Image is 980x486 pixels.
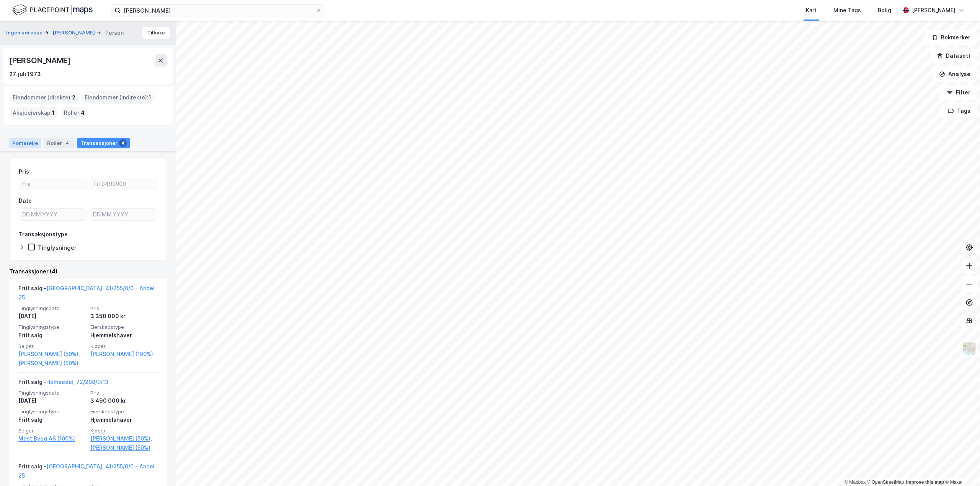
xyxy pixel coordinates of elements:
input: Til 3490000 [90,178,157,190]
a: [PERSON_NAME] (50%) [90,443,158,452]
span: 2 [72,93,75,102]
a: Mest Bygg AS (100%) [18,434,86,443]
span: Tinglysningsdato [18,305,86,312]
a: Improve this map [906,479,944,485]
a: OpenStreetMap [867,479,904,485]
div: Tinglysninger [38,244,77,251]
button: [PERSON_NAME] [53,29,96,37]
span: 4 [81,108,85,117]
button: Ingen adresse [6,29,44,37]
div: [PERSON_NAME] [9,54,72,67]
div: Fritt salg - [18,462,158,483]
img: logo.f888ab2527a4732fd821a326f86c7f29.svg [12,3,93,17]
input: DD.MM.YYYY [19,209,86,220]
button: Tags [941,103,977,119]
div: Fritt salg - [18,377,108,390]
span: 1 [52,108,55,117]
a: [GEOGRAPHIC_DATA], 41/255/0/0 - Andel 25 [18,285,155,301]
div: 3 350 000 kr [90,312,158,321]
div: Roller [44,138,74,148]
div: Aksjeeierskap : [10,107,58,119]
a: [PERSON_NAME] (50%) [18,359,86,368]
div: Roller : [61,107,88,119]
input: Søk på adresse, matrikkel, gårdeiere, leietakere eller personer [121,5,316,16]
img: Z [962,341,977,356]
a: [PERSON_NAME] (50%), [18,349,86,359]
button: Analyse [933,67,977,82]
div: Pris [19,167,29,176]
div: Hjemmelshaver [90,415,158,424]
div: Eiendommer (Indirekte) : [82,91,154,104]
div: Fritt salg - [18,284,158,305]
iframe: Chat Widget [942,449,980,486]
div: [DATE] [18,396,86,405]
span: Selger [18,427,86,434]
button: Bokmerker [925,30,977,45]
span: Eierskapstype [90,408,158,415]
div: Bolig [878,6,891,15]
span: Pris [90,390,158,396]
span: Tinglysningstype [18,324,86,330]
span: Pris [90,305,158,312]
div: Hjemmelshaver [90,331,158,340]
div: Fritt salg [18,415,86,424]
span: Kjøper [90,343,158,349]
span: Eierskapstype [90,324,158,330]
span: Tinglysningstype [18,408,86,415]
input: Fra [19,178,86,190]
input: DD.MM.YYYY [90,209,157,220]
span: 1 [149,93,151,102]
button: Filter [940,85,977,100]
div: Mine Tags [833,6,861,15]
div: Transaksjoner [77,138,130,148]
div: [DATE] [18,312,86,321]
div: 27. juli 1973 [9,70,41,79]
a: [PERSON_NAME] (50%), [90,434,158,443]
div: [PERSON_NAME] [912,6,955,15]
div: Person [105,28,124,37]
button: Datasett [930,48,977,63]
div: Fritt salg [18,331,86,340]
a: Mapbox [844,479,866,485]
div: 4 [119,139,127,147]
div: Dato [19,196,32,205]
div: Transaksjonstype [19,230,68,239]
a: [PERSON_NAME] (100%) [90,349,158,359]
button: Tilbake [142,27,170,39]
div: Portefølje [9,138,41,148]
div: Eiendommer (direkte) : [10,91,78,104]
div: Transaksjoner (4) [9,267,167,276]
span: Selger [18,343,86,349]
div: 4 [64,139,71,147]
div: Kart [806,6,817,15]
div: 3 490 000 kr [90,396,158,405]
a: Hemsedal, 72/208/0/13 [46,379,108,385]
span: Kjøper [90,427,158,434]
a: [GEOGRAPHIC_DATA], 41/255/0/0 - Andel 25 [18,463,155,479]
span: Tinglysningsdato [18,390,86,396]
